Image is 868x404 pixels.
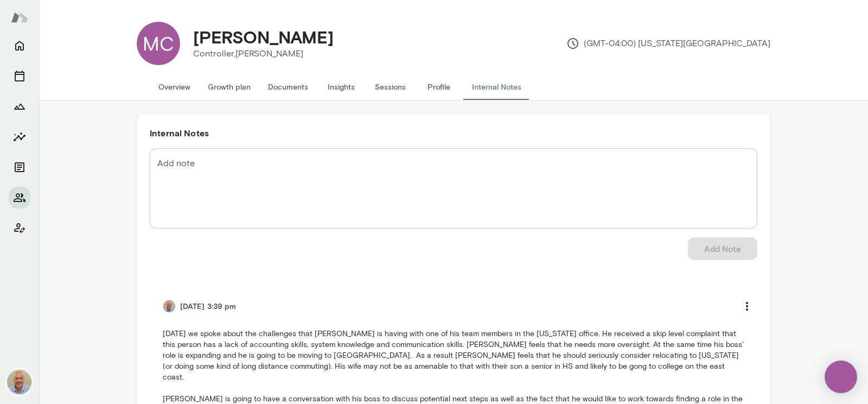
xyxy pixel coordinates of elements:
[180,301,236,312] h6: [DATE] 3:39 pm
[150,127,757,140] h6: Internal Notes
[163,300,176,313] img: Marc Friedman
[736,295,758,318] button: more
[11,7,28,28] img: Mento
[366,74,414,100] button: Sessions
[9,126,30,148] button: Insights
[9,156,30,178] button: Documents
[414,74,463,100] button: Profile
[7,369,33,395] img: Marc Friedman
[150,74,199,100] button: Overview
[463,74,530,100] button: Internal Notes
[9,217,30,239] button: Client app
[9,65,30,87] button: Sessions
[193,47,334,60] p: Controller, [PERSON_NAME]
[9,96,30,117] button: Growth Plan
[193,27,334,47] h4: [PERSON_NAME]
[566,37,770,50] p: (GMT-04:00) [US_STATE][GEOGRAPHIC_DATA]
[9,187,30,209] button: Members
[317,74,366,100] button: Insights
[199,74,259,100] button: Growth plan
[259,74,317,100] button: Documents
[137,22,180,65] div: MC
[9,35,30,56] button: Home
